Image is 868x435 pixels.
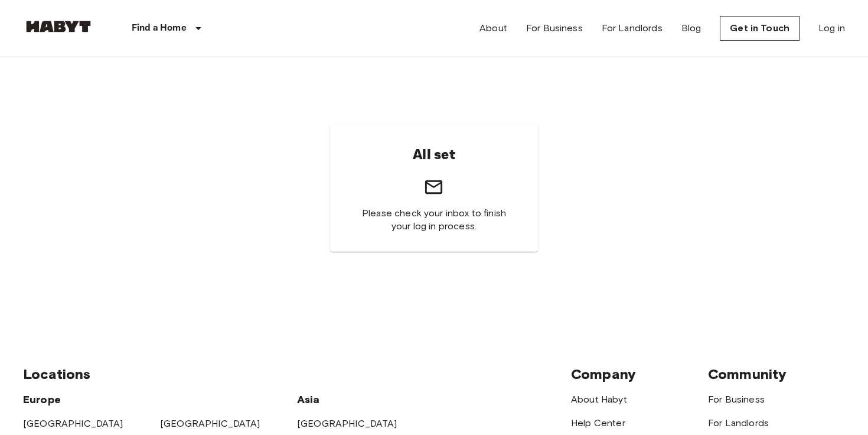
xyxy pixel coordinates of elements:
a: About [479,21,507,35]
a: For Business [708,394,765,405]
a: Get in Touch [720,16,800,41]
a: For Business [526,21,583,35]
h6: All set [413,143,455,167]
span: Please check your inbox to finish your log in process. [358,207,510,233]
a: Log in [818,21,845,35]
a: For Landlords [708,417,769,429]
a: [GEOGRAPHIC_DATA] [23,418,123,429]
span: Locations [23,365,90,383]
span: Asia [297,393,320,406]
a: For Landlords [602,21,663,35]
span: Europe [23,393,61,406]
a: Blog [681,21,701,35]
img: Habyt [23,21,94,32]
p: Find a Home [132,21,187,35]
span: Community [708,365,787,383]
span: Company [571,365,636,383]
a: Help Center [571,417,625,429]
a: [GEOGRAPHIC_DATA] [297,418,397,429]
a: About Habyt [571,394,627,405]
a: [GEOGRAPHIC_DATA] [160,418,260,429]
